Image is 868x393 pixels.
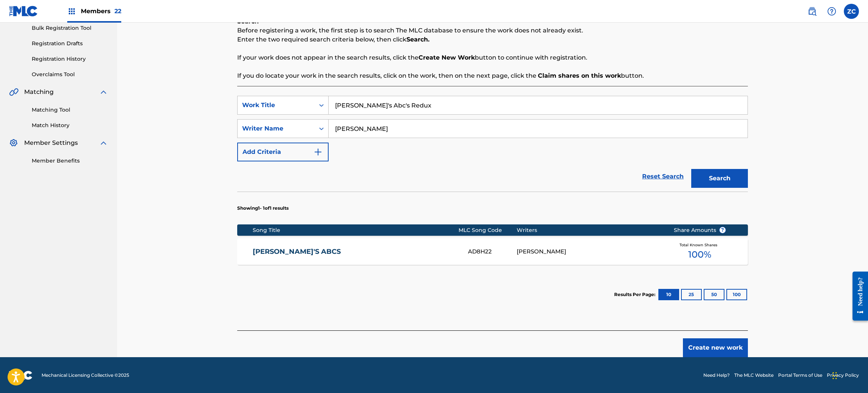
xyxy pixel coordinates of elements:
strong: Search. [406,36,429,43]
form: Search Form [237,96,748,192]
div: User Menu [844,4,859,19]
button: 10 [658,289,679,300]
button: 100 [726,289,747,300]
span: ? [720,227,726,233]
img: expand [99,138,108,147]
span: Mechanical Licensing Collective © 2025 [42,372,129,379]
img: Top Rightsholders [67,7,76,16]
p: Enter the two required search criteria below, then click [237,35,748,44]
img: 9d2ae6d4665cec9f34b9.svg [314,147,323,157]
button: Search [691,169,748,188]
a: Public Search [805,4,820,19]
p: Showing 1 - 1 of 1 results [237,205,289,212]
a: Match History [32,121,108,129]
iframe: Resource Center [847,266,868,326]
a: Privacy Policy [827,372,859,379]
p: Results Per Page: [614,291,657,298]
div: Drag [832,364,837,387]
div: [PERSON_NAME] [517,247,662,256]
span: Share Amounts [674,226,726,234]
a: Need Help? [703,372,730,379]
a: Member Benefits [32,157,108,165]
strong: Claim shares on this work [538,72,621,79]
span: Matching [24,88,54,97]
span: 100 % [688,248,711,261]
p: If your work does not appear in the search results, click the button to continue with registration. [237,53,748,62]
img: Member Settings [9,138,18,147]
p: Before registering a work, the first step is to search The MLC database to ensure the work does n... [237,26,748,35]
a: Registration Drafts [32,40,108,48]
img: MLC Logo [9,6,38,17]
a: Overclaims Tool [32,71,108,78]
div: Writer Name [242,124,310,133]
a: [PERSON_NAME]'S ABCS [253,247,458,256]
a: The MLC Website [734,372,774,379]
div: AD8H22 [468,247,516,256]
p: If you do locate your work in the search results, click on the work, then on the next page, click... [237,71,748,80]
a: Matching Tool [32,106,108,114]
iframe: Chat Widget [830,357,868,393]
span: Members [81,7,121,15]
img: expand [99,88,108,97]
button: Create new work [683,338,748,357]
span: Member Settings [24,138,78,147]
span: Total Known Shares [680,242,720,248]
strong: Create New Work [419,54,475,61]
a: Reset Search [638,168,687,185]
img: logo [9,371,32,380]
span: 22 [114,8,121,15]
img: search [808,7,817,16]
img: Matching [9,88,19,97]
button: Add Criteria [237,143,329,161]
div: MLC Song Code [459,226,517,234]
div: Song Title [253,226,459,234]
div: Help [824,4,839,19]
div: Work Title [242,101,310,110]
a: Portal Terms of Use [778,372,822,379]
button: 25 [681,289,702,300]
div: Writers [517,226,662,234]
a: Registration History [32,55,108,63]
a: Bulk Registration Tool [32,24,108,32]
img: help [827,7,836,16]
button: 50 [704,289,724,300]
